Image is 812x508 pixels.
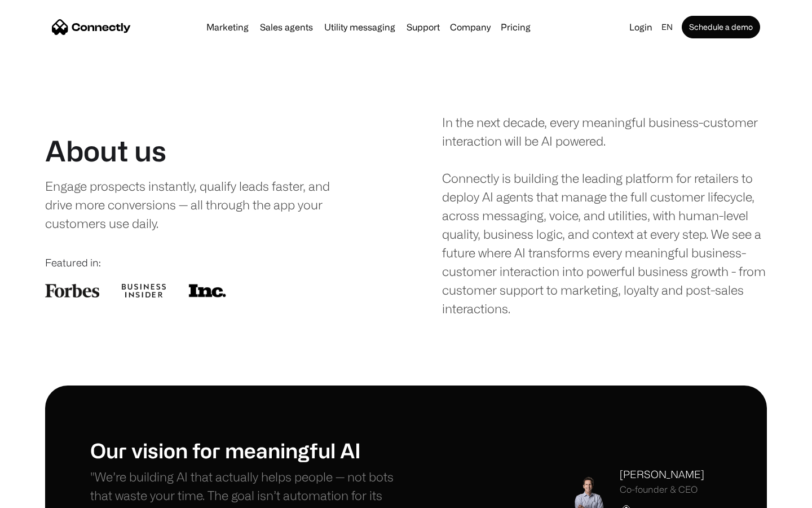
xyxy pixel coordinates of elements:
div: Featured in: [45,255,370,270]
div: Engage prospects instantly, qualify leads faster, and drive more conversions — all through the ap... [45,177,354,233]
aside: Language selected: English [11,487,68,504]
div: Co-founder & CEO [620,484,704,495]
a: Support [402,23,444,32]
div: In the next decade, every meaningful business-customer interaction will be AI powered. Connectly ... [442,113,767,318]
h1: About us [45,134,166,168]
a: Sales agents [255,23,317,32]
a: Schedule a demo [682,16,760,38]
h1: Our vision for meaningful AI [90,438,406,462]
div: [PERSON_NAME] [620,467,704,482]
a: Pricing [496,23,535,32]
a: Utility messaging [320,23,400,32]
div: Company [450,19,491,35]
a: Marketing [202,23,253,32]
div: en [661,19,673,35]
ul: Language list [23,488,68,504]
a: Login [625,19,657,35]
